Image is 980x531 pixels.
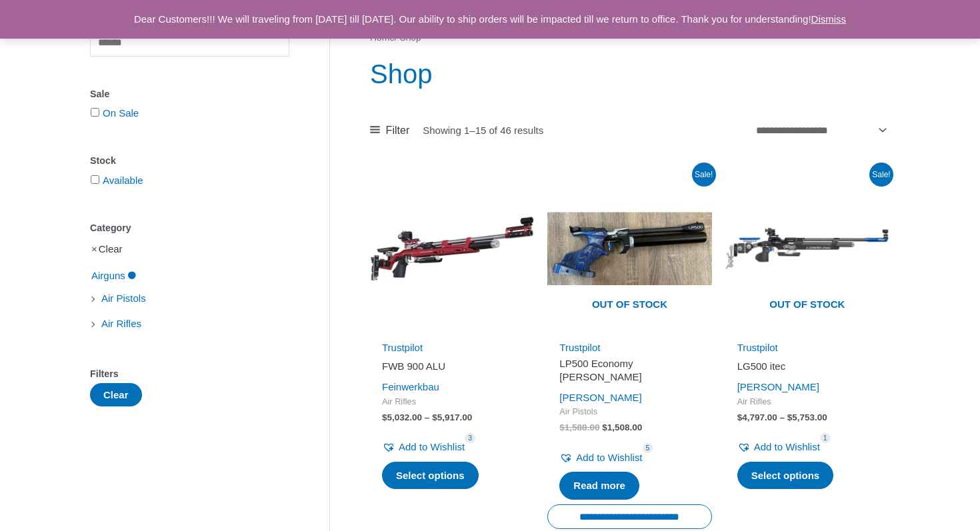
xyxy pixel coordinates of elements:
span: Filter [386,121,410,141]
span: Air Pistols [100,287,147,310]
span: 1 [820,433,831,443]
button: Clear [90,383,142,406]
p: Showing 1–15 of 46 results [423,125,543,135]
a: Airguns [90,269,137,280]
bdi: 1,508.00 [602,422,642,432]
a: On Sale [103,107,139,119]
span: 3 [465,433,475,443]
span: 5 [643,443,653,453]
span: Air Rifles [382,396,522,408]
bdi: 4,797.00 [737,412,777,422]
span: $ [382,412,387,422]
a: Feinwerkbau [382,381,439,392]
span: $ [602,422,607,432]
span: Out of stock [735,290,879,320]
a: Air Pistols [100,292,147,303]
div: Stock [90,151,289,171]
span: Air Rifles [737,396,877,408]
span: Air Rifles [100,312,143,335]
a: Dismiss [811,13,847,25]
a: Out of stock [547,167,711,330]
a: Read more about “LP500 Economy Blue Angel” [559,472,639,500]
input: On Sale [91,108,99,117]
bdi: 1,588.00 [559,422,599,432]
span: Out of stock [557,290,701,320]
span: $ [432,412,437,422]
span: $ [737,412,743,422]
span: Sale! [869,163,893,187]
span: Add to Wishlist [576,452,642,463]
a: Add to Wishlist [737,438,820,456]
a: FWB 900 ALU [382,360,522,378]
a: Select options for “FWB 900 ALU” [382,462,479,490]
a: Out of stock [725,167,889,330]
span: Add to Wishlist [399,441,465,452]
a: Add to Wishlist [559,448,642,467]
div: Sale [90,85,289,104]
span: $ [559,422,565,432]
a: Trustpilot [382,342,423,353]
h2: LP500 Economy [PERSON_NAME] [559,357,699,383]
span: $ [787,412,793,422]
div: Filters [90,364,289,384]
span: – [425,412,430,422]
a: Air Rifles [100,317,143,328]
a: LG500 itec [737,360,877,378]
span: Air Pistols [559,406,699,418]
a: Available [103,175,143,186]
span: Sale! [692,163,716,187]
a: Add to Wishlist [382,438,465,456]
a: Trustpilot [737,342,778,353]
div: Category [90,219,289,238]
img: LP500 Economy Blue Angel [547,167,711,330]
a: Filter [370,121,409,141]
bdi: 5,032.00 [382,412,422,422]
span: – [780,412,785,422]
input: Available [91,175,99,184]
a: Select options for “LG500 itec” [737,462,834,490]
bdi: 5,917.00 [432,412,472,422]
h1: Shop [370,55,889,93]
img: FWB 900 ALU [370,167,534,330]
a: Trustpilot [559,342,600,353]
a: [PERSON_NAME] [737,381,819,392]
a: [PERSON_NAME] [559,392,641,403]
h2: LG500 itec [737,360,877,373]
a: Clear [99,243,123,255]
select: Shop order [751,119,889,141]
span: Airguns [90,265,127,287]
h2: FWB 900 ALU [382,360,522,373]
img: LG500 itec [725,167,889,330]
a: LP500 Economy [PERSON_NAME] [559,357,699,388]
bdi: 5,753.00 [787,412,827,422]
span: Add to Wishlist [754,441,820,452]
